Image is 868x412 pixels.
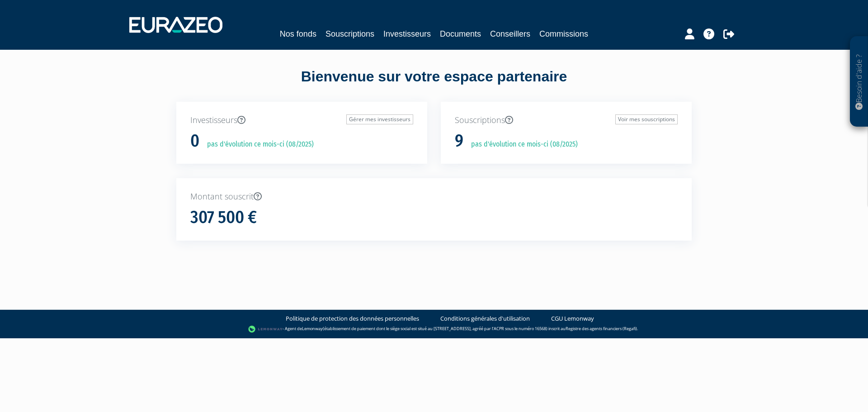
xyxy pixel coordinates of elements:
[490,28,530,40] a: Conseillers
[302,326,323,331] a: Lemonway
[854,41,864,123] p: Besoin d'aide ?
[286,314,419,323] a: Politique de protection des données personnelles
[455,132,463,151] h1: 9
[325,28,374,40] a: Souscriptions
[383,28,431,40] a: Investisseurs
[248,325,283,334] img: logo-lemonway.png
[465,139,578,150] p: pas d'évolution ce mois-ci (08/2025)
[455,114,678,126] p: Souscriptions
[190,208,257,227] h1: 307 500 €
[280,28,316,40] a: Nos fonds
[551,314,594,323] a: CGU Lemonway
[566,326,637,331] a: Registre des agents financiers (Regafi)
[440,314,530,323] a: Conditions générales d'utilisation
[201,139,314,150] p: pas d'évolution ce mois-ci (08/2025)
[615,114,678,124] a: Voir mes souscriptions
[129,17,222,33] img: 1732889491-logotype_eurazeo_blanc_rvb.png
[539,28,588,40] a: Commissions
[346,114,413,124] a: Gérer mes investisseurs
[440,28,481,40] a: Documents
[190,191,678,203] p: Montant souscrit
[190,114,413,126] p: Investisseurs
[9,325,859,334] div: - Agent de (établissement de paiement dont le siège social est situé au [STREET_ADDRESS], agréé p...
[170,66,698,102] div: Bienvenue sur votre espace partenaire
[190,132,199,151] h1: 0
